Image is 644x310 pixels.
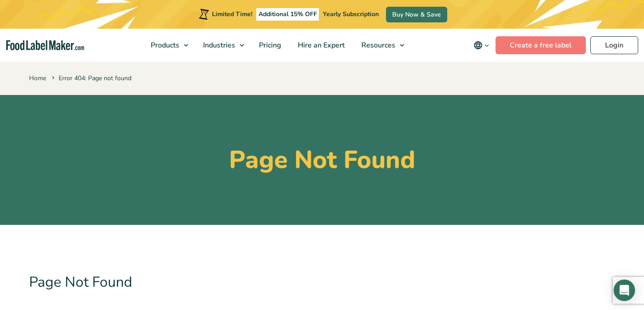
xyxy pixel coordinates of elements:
[212,10,252,18] span: Limited Time!
[323,10,379,18] span: Yearly Subscription
[386,7,447,22] a: Buy Now & Save
[200,40,236,50] span: Industries
[195,29,249,62] a: Industries
[29,145,615,175] h1: Page Not Found
[614,280,635,301] div: Open Intercom Messenger
[148,40,180,50] span: Products
[29,74,46,82] a: Home
[290,29,351,62] a: Hire an Expert
[50,74,131,82] span: Error 404: Page not found
[143,29,193,62] a: Products
[251,29,288,62] a: Pricing
[256,8,319,21] span: Additional 15% OFF
[29,261,615,304] h2: Page Not Found
[353,29,409,62] a: Resources
[590,36,638,54] a: Login
[256,40,282,50] span: Pricing
[496,36,586,54] a: Create a free label
[295,40,346,50] span: Hire an Expert
[359,40,396,50] span: Resources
